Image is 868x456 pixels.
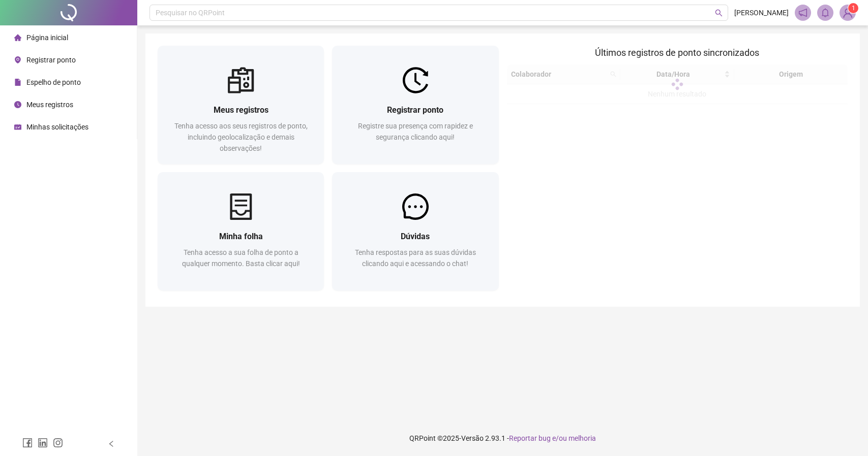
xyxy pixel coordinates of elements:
span: Meus registros [26,101,73,109]
span: clock-circle [14,101,21,108]
span: environment [14,56,21,63]
span: Meus registros [214,105,268,115]
span: Página inicial [26,34,68,42]
span: instagram [53,438,63,448]
img: 90522 [840,5,855,20]
span: Tenha respostas para as suas dúvidas clicando aqui e acessando o chat! [355,248,476,268]
span: bell [821,8,830,17]
span: 1 [852,5,855,12]
span: Últimos registros de ponto sincronizados [595,47,759,58]
sup: Atualize o seu contato no menu Meus Dados [848,3,858,13]
span: Espelho de ponto [26,78,81,86]
span: Registre sua presença com rapidez e segurança clicando aqui! [358,122,473,141]
span: Tenha acesso a sua folha de ponto a qualquer momento. Basta clicar aqui! [182,248,300,268]
span: Versão [461,434,484,442]
span: [PERSON_NAME] [734,7,789,18]
span: file [14,79,21,86]
a: DúvidasTenha respostas para as suas dúvidas clicando aqui e acessando o chat! [332,172,498,290]
a: Meus registrosTenha acesso aos seus registros de ponto, incluindo geolocalização e demais observa... [158,46,324,164]
span: Tenha acesso aos seus registros de ponto, incluindo geolocalização e demais observações! [174,122,308,152]
span: Registrar ponto [26,56,76,64]
span: left [108,440,115,447]
span: notification [798,8,807,17]
footer: QRPoint © 2025 - 2.93.1 - [137,420,868,456]
span: Minha folha [219,232,263,241]
span: search [715,9,723,17]
span: schedule [14,123,21,131]
span: Dúvidas [401,232,430,241]
span: facebook [22,438,33,448]
span: Minhas solicitações [26,123,88,131]
span: Registrar ponto [387,105,443,115]
span: home [14,34,21,41]
span: linkedin [38,438,48,448]
span: Reportar bug e/ou melhoria [509,434,596,442]
a: Minha folhaTenha acesso a sua folha de ponto a qualquer momento. Basta clicar aqui! [158,172,324,290]
a: Registrar pontoRegistre sua presença com rapidez e segurança clicando aqui! [332,46,498,164]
